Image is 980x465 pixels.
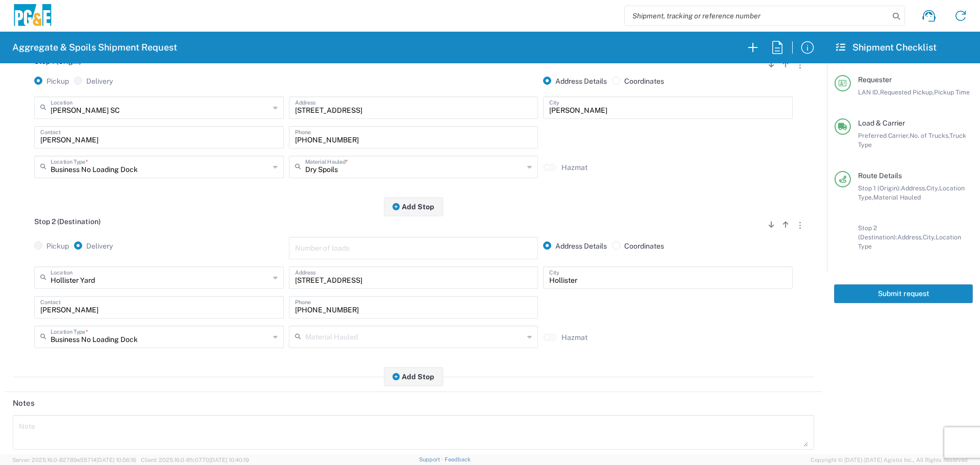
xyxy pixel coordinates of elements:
span: LAN ID, [858,88,880,96]
span: City, [926,184,939,192]
img: pge [12,4,53,28]
span: Material Hauled [873,193,921,201]
label: Address Details [543,77,607,86]
span: Requested Pickup, [880,88,934,96]
label: Hazmat [561,333,587,342]
button: Add Stop [384,197,443,216]
label: Hazmat [561,163,587,172]
a: Feedback [445,456,471,462]
span: Client: 2025.16.0-8fc0770 [141,457,249,463]
span: Stop 2 (Destination) [34,217,101,226]
button: Submit request [834,284,973,303]
a: Support [419,456,445,462]
h2: Notes [13,398,35,408]
span: Address, [901,184,926,192]
h2: Shipment Checklist [836,41,937,54]
span: Stop 2 (Destination): [858,224,897,241]
span: [DATE] 10:56:16 [96,457,136,463]
span: Address, [897,233,923,241]
input: Shipment, tracking or reference number [625,6,889,26]
span: [DATE] 10:40:19 [209,457,249,463]
label: Coordinates [612,77,664,86]
span: Server: 2025.16.0-82789e55714 [12,457,136,463]
span: Stop 1 (Origin): [858,184,901,192]
span: No. of Trucks, [910,132,949,139]
button: Add Stop [384,367,443,386]
span: City, [923,233,936,241]
label: Address Details [543,241,607,251]
span: Preferred Carrier, [858,132,910,139]
span: Pickup Time [934,88,970,96]
span: Route Details [858,172,902,180]
span: Copyright © [DATE]-[DATE] Agistix Inc., All Rights Reserved [811,455,968,464]
h2: Aggregate & Spoils Shipment Request [12,41,177,54]
label: Coordinates [612,241,664,251]
span: Load & Carrier [858,119,905,127]
span: Requester [858,76,892,84]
